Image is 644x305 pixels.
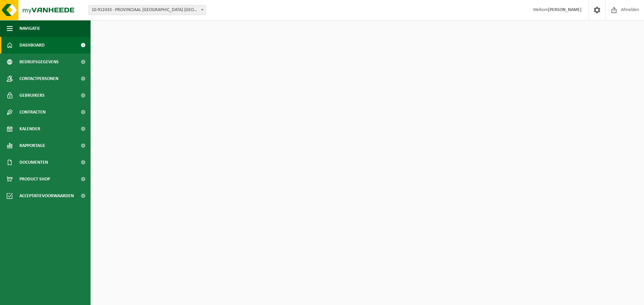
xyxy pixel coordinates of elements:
[548,7,582,12] strong: [PERSON_NAME]
[89,5,206,15] span: 10-912433 - PROVINCIAAL GROENDOMEIN MECHELEN/HOCKEYCLUB - MECHELEN
[19,37,45,54] span: Dashboard
[89,5,206,15] span: 10-912433 - PROVINCIAAL GROENDOMEIN MECHELEN/HOCKEYCLUB - MECHELEN
[19,54,59,70] span: Bedrijfsgegevens
[19,70,58,87] span: Contactpersonen
[19,87,45,104] span: Gebruikers
[19,171,50,187] span: Product Shop
[19,104,46,121] span: Contracten
[19,187,74,204] span: Acceptatievoorwaarden
[19,20,40,37] span: Navigatie
[19,154,48,171] span: Documenten
[19,121,40,137] span: Kalender
[19,137,45,154] span: Rapportage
